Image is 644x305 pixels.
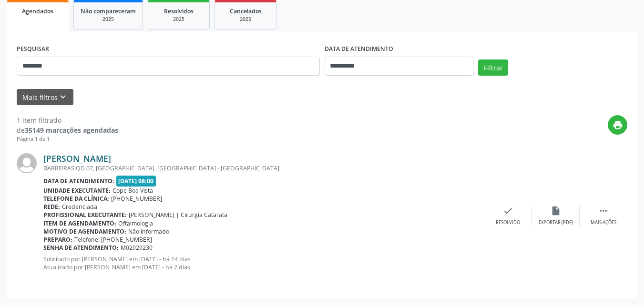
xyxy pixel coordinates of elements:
[129,211,227,219] span: [PERSON_NAME] | Cirurgia Catarata
[496,219,520,226] div: Resolvido
[17,42,49,57] label: PESQUISAR
[112,187,153,195] span: Cope Boa Vista
[230,7,262,15] span: Cancelados
[25,126,118,135] strong: 35149 marcações agendadas
[43,203,60,211] b: Rede:
[43,164,484,172] div: BARREIRAS QD 07, [GEOGRAPHIC_DATA], [GEOGRAPHIC_DATA] - [GEOGRAPHIC_DATA]
[613,120,623,130] i: print
[551,206,561,216] i: insert_drive_file
[43,195,109,203] b: Telefone da clínica:
[22,7,53,15] span: Agendados
[608,115,627,135] button: print
[43,177,114,185] b: Data de atendimento:
[164,7,194,15] span: Resolvidos
[118,219,153,227] span: Oftalmologia
[503,206,513,216] i: check
[43,153,111,164] a: [PERSON_NAME]
[121,244,153,252] span: M02929230
[43,227,126,236] b: Motivo de agendamento:
[43,219,116,227] b: Item de agendamento:
[43,236,72,244] b: Preparo:
[17,153,37,173] img: img
[17,115,118,125] div: 1 item filtrado
[81,16,136,23] div: 2025
[81,7,136,15] span: Não compareceram
[111,195,162,203] span: [PHONE_NUMBER]
[58,92,68,102] i: keyboard_arrow_down
[222,16,269,23] div: 2025
[155,16,203,23] div: 2025
[62,203,97,211] span: Credenciada
[598,206,609,216] i: 
[539,219,573,226] div: Exportar (PDF)
[591,219,616,226] div: Mais ações
[43,255,484,271] p: Solicitado por [PERSON_NAME] em [DATE] - há 14 dias Atualizado por [PERSON_NAME] em [DATE] - há 2...
[43,244,119,252] b: Senha de atendimento:
[325,42,393,57] label: DATA DE ATENDIMENTO
[74,236,152,244] span: Telefone: [PHONE_NUMBER]
[43,187,111,195] b: Unidade executante:
[478,59,508,76] button: Filtrar
[17,135,118,143] div: Página 1 de 1
[17,89,73,106] button: Mais filtroskeyboard_arrow_down
[128,227,169,236] span: Não informado
[116,176,156,187] span: [DATE] 08:00
[43,211,127,219] b: Profissional executante:
[17,125,118,135] div: de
